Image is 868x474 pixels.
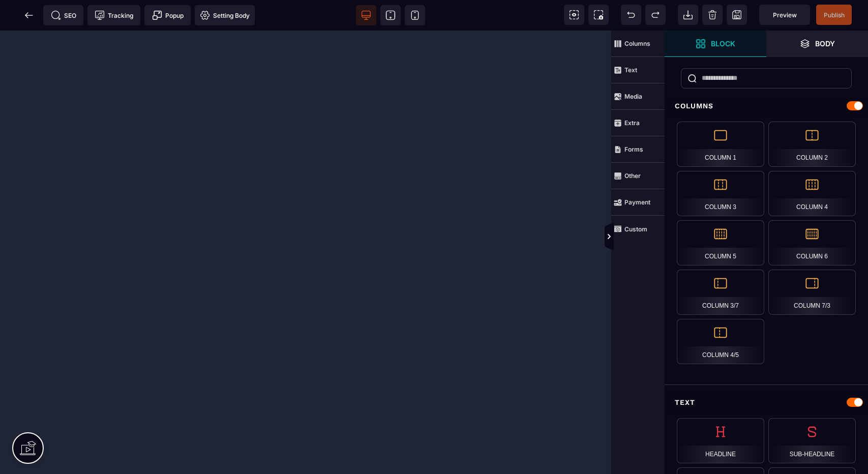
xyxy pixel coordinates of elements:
[624,172,641,180] strong: Other
[678,5,698,25] span: Open Import Webpage
[677,418,764,463] div: Headline
[152,10,184,20] span: Popup
[768,418,856,463] div: Sub-headline
[677,220,764,265] div: Column 5
[624,119,640,127] strong: Extra
[95,10,133,20] span: Tracking
[677,171,764,216] div: Column 3
[621,5,641,25] span: Undo
[405,5,425,25] span: View mobile
[611,110,665,136] span: Extra
[824,11,845,19] span: Publish
[356,5,376,25] span: View desktop
[677,319,764,364] div: Column 4/5
[611,216,665,242] span: Custom Block
[665,222,675,252] span: Toggle Views
[611,57,665,83] span: Text
[768,171,856,216] div: Column 4
[759,5,810,25] span: Preview
[624,198,650,206] strong: Payment
[87,5,140,25] span: Tracking code
[144,5,191,25] span: Create Alert Modal
[766,31,868,57] span: Open Layers
[665,393,868,412] div: Text
[380,5,401,25] span: View tablet
[624,40,650,47] strong: Columns
[624,225,647,233] strong: Custom
[768,122,856,167] div: Column 2
[611,83,665,110] span: Media
[611,31,665,57] span: Columns
[624,66,637,74] strong: Text
[624,145,643,153] strong: Forms
[711,40,735,47] strong: Block
[665,97,868,115] div: Columns
[815,40,835,47] strong: Body
[51,10,76,20] span: SEO
[611,136,665,163] span: Forms
[677,270,764,315] div: Column 3/7
[564,5,584,25] span: View components
[200,10,250,20] span: Setting Body
[702,5,723,25] span: Clear
[19,5,39,25] span: Back
[768,220,856,265] div: Column 6
[588,5,609,25] span: Screenshot
[773,11,797,19] span: Preview
[665,31,766,57] span: Open Blocks
[611,189,665,216] span: Payment
[677,122,764,167] div: Column 1
[611,163,665,189] span: Other
[43,5,83,25] span: Seo meta data
[768,270,856,315] div: Column 7/3
[624,93,642,100] strong: Media
[645,5,666,25] span: Redo
[727,5,747,25] span: Save
[816,5,852,25] span: Save
[195,5,255,25] span: Favicon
